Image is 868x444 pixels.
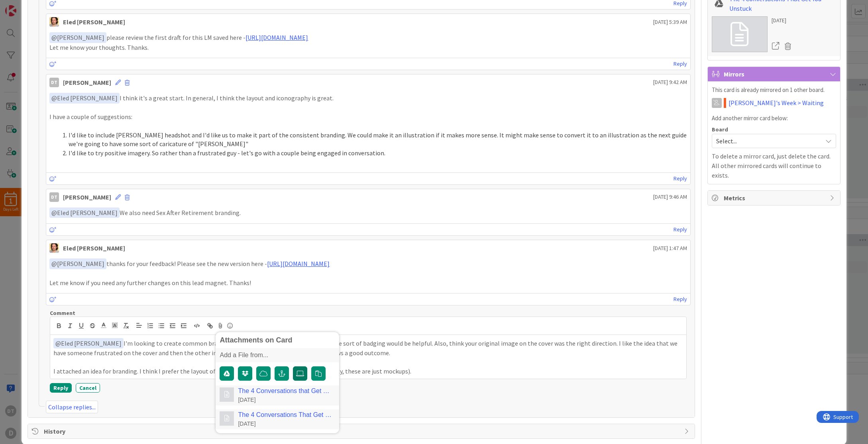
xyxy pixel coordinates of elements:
[44,426,680,436] span: History
[46,401,98,413] a: Collapse replies...
[49,93,687,104] p: I think it's a great start. In general, I think the layout and iconography is great.
[63,78,111,87] div: [PERSON_NAME]
[49,243,59,253] img: EC
[238,420,332,427] div: [DATE]
[49,32,687,43] p: please review the first draft for this LM saved here -
[49,112,687,121] p: I have a couple of suggestions:
[772,16,795,25] div: [DATE]
[50,309,75,317] span: Comment
[51,260,104,268] span: [PERSON_NAME]
[51,209,57,217] span: @
[712,114,836,123] p: Add another mirror card below:
[51,33,57,41] span: @
[50,383,72,393] button: Reply
[51,94,57,102] span: @
[653,18,687,26] span: [DATE] 5:39 AM
[772,41,780,51] a: Open
[712,127,728,132] span: Board
[63,17,125,27] div: Eled [PERSON_NAME]
[712,86,836,95] p: This card is already mirrored on 1 other board.
[49,207,687,218] p: We also need Sex After Retirement branding.
[51,260,57,268] span: @
[653,78,687,86] span: [DATE] 9:42 AM
[49,78,59,87] div: DT
[17,1,36,11] span: Support
[238,411,332,419] a: The 4 Conversations That Get You Unstuck
[55,339,61,347] span: @
[59,149,687,158] li: I'd like to try positive imagery. So rather than a frustrated guy - let's go with a couple being ...
[49,17,59,27] img: EC
[216,348,339,362] div: Add a File from...
[238,387,332,395] a: The 4 Conversations that Get You Unstuck Design Guide
[49,258,687,269] p: thanks for your feedback! Please see the new version here -
[53,367,683,376] p: I attached an idea for branding. I think I prefer the layout of the 2nd version. What do you thin...
[653,193,687,201] span: [DATE] 9:46 AM
[267,260,330,268] a: [URL][DOMAIN_NAME]
[712,151,836,180] p: To delete a mirror card, just delete the card. All other mirrored cards will continue to exists.
[76,383,100,393] button: Cancel
[729,98,824,108] a: [PERSON_NAME]'s Week > Waiting
[51,209,118,217] span: Eled [PERSON_NAME]
[674,294,687,304] a: Reply
[53,338,683,358] p: I'm looking to create common branding with Sex After Retirement. I think some sort of badging wou...
[59,131,687,149] li: I'd like to include [PERSON_NAME] headshot and I'd like us to make it part of the consistent bran...
[724,193,826,203] span: Metrics
[724,69,826,79] span: Mirrors
[49,43,687,52] p: Let me know your thoughts. Thanks.
[238,396,332,403] div: [DATE]
[49,278,687,288] p: Let me know if you need any further changes on this lead magnet. Thanks!
[51,94,118,102] span: Eled [PERSON_NAME]
[245,33,308,41] a: [URL][DOMAIN_NAME]
[674,174,687,184] a: Reply
[716,135,818,147] span: Select...
[220,336,335,344] div: Attachments on Card
[63,243,125,253] div: Eled [PERSON_NAME]
[51,33,104,41] span: [PERSON_NAME]
[55,339,122,347] span: Eled [PERSON_NAME]
[674,59,687,69] a: Reply
[674,225,687,235] a: Reply
[653,244,687,252] span: [DATE] 1:47 AM
[63,192,111,202] div: [PERSON_NAME]
[49,192,59,202] div: DT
